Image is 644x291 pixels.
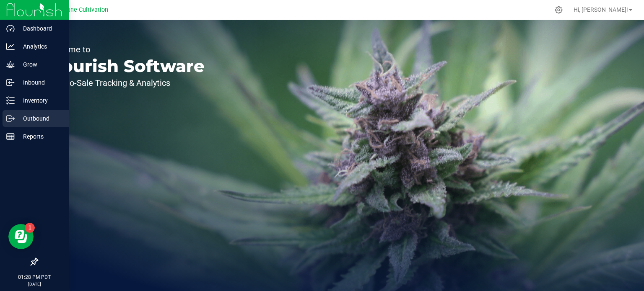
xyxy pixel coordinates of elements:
[15,59,65,70] p: Grow
[15,77,65,88] p: Inbound
[4,281,65,287] p: [DATE]
[15,95,65,106] p: Inventory
[574,6,628,13] span: Hi, [PERSON_NAME]!
[15,131,65,142] p: Reports
[6,24,15,33] inline-svg: Dashboard
[45,58,205,75] p: Flourish Software
[15,41,65,52] p: Analytics
[15,113,65,124] p: Outbound
[63,6,108,13] span: Dune Cultivation
[45,45,205,54] p: Welcome to
[6,114,15,123] inline-svg: Outbound
[6,60,15,69] inline-svg: Grow
[15,23,65,33] p: Dashboard
[6,96,15,105] inline-svg: Inventory
[4,273,65,281] p: 01:28 PM PDT
[8,224,34,249] iframe: Resource center
[25,223,35,233] iframe: Resource center unread badge
[6,42,15,51] inline-svg: Analytics
[6,78,15,87] inline-svg: Inbound
[6,132,15,141] inline-svg: Reports
[45,79,205,87] p: Seed-to-Sale Tracking & Analytics
[553,6,564,14] div: Manage settings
